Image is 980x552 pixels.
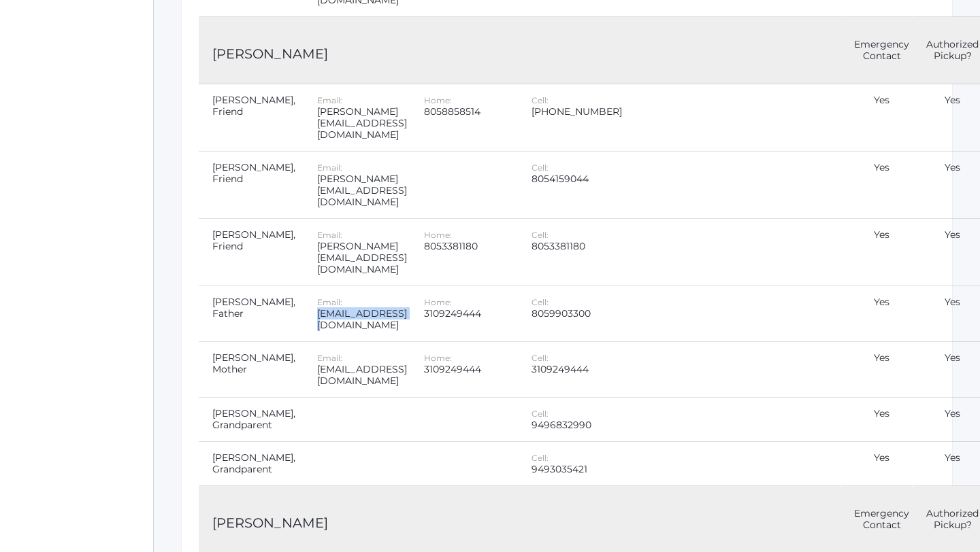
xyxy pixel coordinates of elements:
[532,419,622,431] div: 9496832990
[424,364,514,375] div: 3109249444
[317,162,342,173] label: Email:
[532,464,622,475] div: 9493035421
[840,342,913,398] td: Yes
[212,515,328,531] a: [PERSON_NAME]
[532,297,549,307] label: Cell:
[532,230,549,240] label: Cell:
[317,230,342,240] label: Email:
[199,342,304,398] td: [PERSON_NAME], Mother
[840,17,913,84] td: Emergency Contact
[424,95,452,105] label: Home:
[424,297,452,307] label: Home:
[199,398,304,442] td: [PERSON_NAME], Grandparent
[532,106,622,118] div: [PHONE_NUMBER]
[199,152,304,219] td: [PERSON_NAME], Friend
[424,308,514,320] div: 3109249444
[199,442,304,486] td: [PERSON_NAME], Grandparent
[532,95,549,105] label: Cell:
[199,219,304,286] td: [PERSON_NAME], Friend
[317,308,407,331] div: [EMAIL_ADDRESS][DOMAIN_NAME]
[840,84,913,152] td: Yes
[532,162,549,173] label: Cell:
[840,398,913,442] td: Yes
[424,106,514,118] div: 8058858514
[532,453,549,463] label: Cell:
[532,308,622,320] div: 8059903300
[317,241,407,275] div: [PERSON_NAME][EMAIL_ADDRESS][DOMAIN_NAME]
[840,219,913,286] td: Yes
[840,152,913,219] td: Yes
[532,353,549,363] label: Cell:
[317,95,342,105] label: Email:
[532,409,549,419] label: Cell:
[424,353,452,363] label: Home:
[424,230,452,240] label: Home:
[532,364,622,375] div: 3109249444
[532,173,622,185] div: 8054159044
[840,442,913,486] td: Yes
[317,173,407,208] div: [PERSON_NAME][EMAIL_ADDRESS][DOMAIN_NAME]
[840,286,913,342] td: Yes
[199,84,304,152] td: [PERSON_NAME], Friend
[532,241,622,252] div: 8053381180
[212,46,328,62] a: [PERSON_NAME]
[317,297,342,307] label: Email:
[317,353,342,363] label: Email:
[424,241,514,252] div: 8053381180
[317,364,407,387] div: [EMAIL_ADDRESS][DOMAIN_NAME]
[317,106,407,141] div: [PERSON_NAME][EMAIL_ADDRESS][DOMAIN_NAME]
[199,286,304,342] td: [PERSON_NAME], Father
